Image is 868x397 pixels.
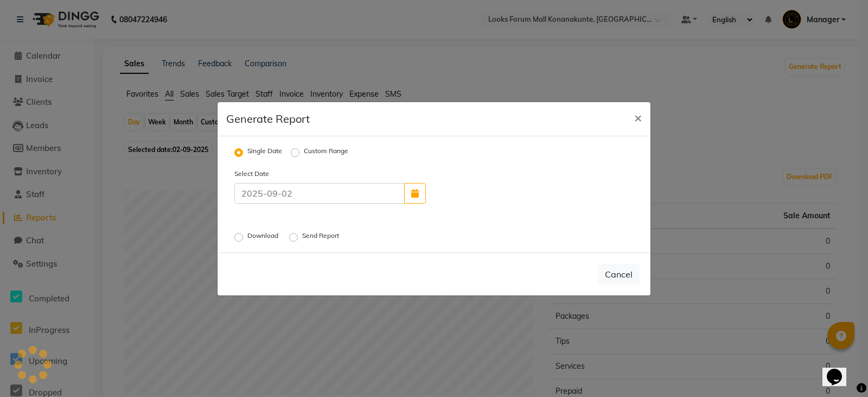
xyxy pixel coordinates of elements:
[247,146,282,159] label: Single Date
[302,231,341,244] label: Send Report
[626,102,650,133] button: Close
[598,264,640,285] button: Cancel
[234,183,405,204] input: 2025-09-02
[247,231,280,244] label: Download
[822,354,857,386] iframe: chat widget
[634,109,642,125] span: ×
[226,111,310,127] h5: Generate Report
[226,169,330,179] label: Select Date
[304,146,348,159] label: Custom Range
